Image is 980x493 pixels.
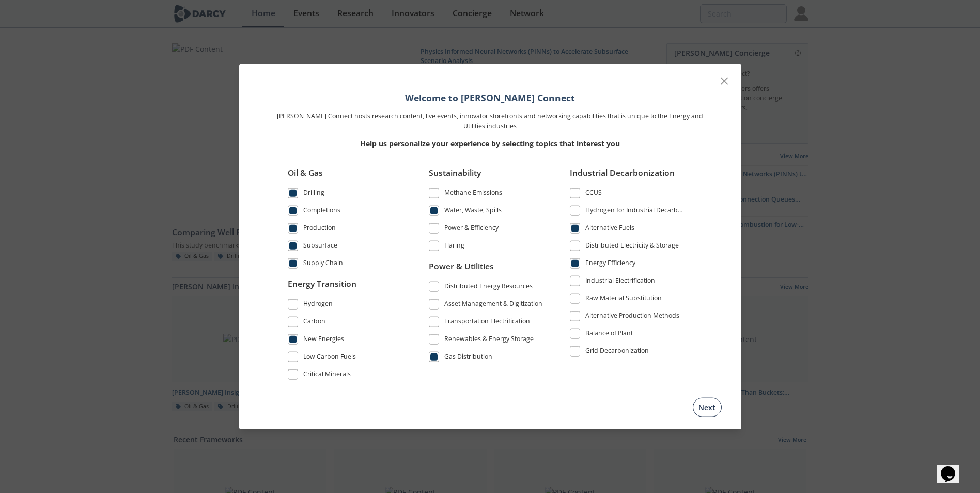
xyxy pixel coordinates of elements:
div: Energy Transition [288,278,403,297]
div: Carbon [303,316,325,329]
div: Balance of Plant [585,329,633,341]
div: Subsurface [303,241,337,253]
div: New Energies [303,334,344,346]
p: Help us personalize your experience by selecting topics that interest you [273,138,707,149]
div: Oil & Gas [288,167,403,187]
p: [PERSON_NAME] Connect hosts research content, live events, innovator storefronts and networking c... [273,112,707,131]
div: Raw Material Substitution [585,294,662,306]
div: Critical Minerals [303,369,351,381]
div: Renewables & Energy Storage [444,334,534,346]
div: Low Carbon Fuels [303,351,356,364]
div: Water, Waste, Spills [444,206,502,218]
div: Gas Distribution [444,351,492,364]
div: Sustainability [429,167,545,187]
div: Asset Management & Digitization [444,299,542,311]
h1: Welcome to [PERSON_NAME] Connect [273,91,707,104]
div: Drilling [303,188,324,201]
button: Next [693,397,722,417]
div: Alternative Production Methods [585,311,679,323]
div: Industrial Electrification [585,276,655,288]
div: Energy Efficiency [585,258,635,271]
div: Completions [303,206,340,218]
div: Power & Efficiency [444,223,499,236]
iframe: chat widget [937,452,970,483]
div: Grid Decarbonization [585,346,649,359]
div: Alternative Fuels [585,223,634,236]
div: Distributed Energy Resources [444,281,533,294]
div: Hydrogen for Industrial Decarbonization [585,206,686,218]
div: Supply Chain [303,258,343,271]
div: Flaring [444,241,464,253]
div: Transportation Electrification [444,316,530,329]
div: Power & Utilities [429,260,545,280]
div: Hydrogen [303,299,333,311]
div: Distributed Electricity & Storage [585,241,679,253]
div: Production [303,223,336,236]
div: Industrial Decarbonization [570,167,686,187]
div: CCUS [585,188,602,201]
div: Methane Emissions [444,188,502,201]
